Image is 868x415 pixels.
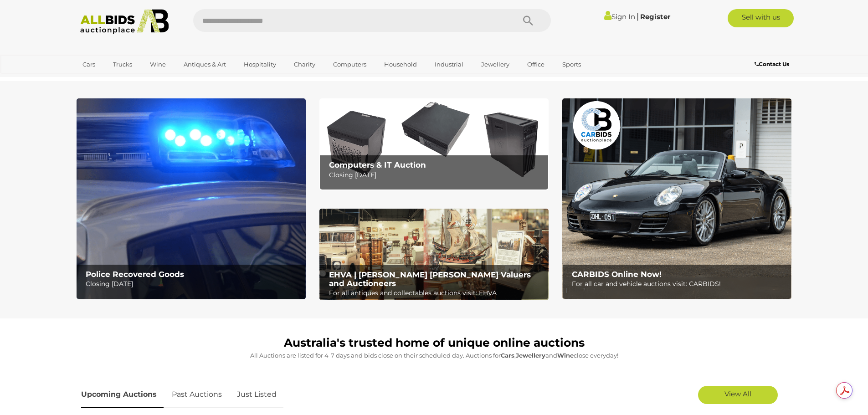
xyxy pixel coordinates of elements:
a: Computers [327,57,372,72]
b: Police Recovered Goods [86,270,184,279]
b: CARBIDS Online Now! [572,270,662,279]
a: Household [378,57,423,72]
a: Contact Us [755,59,791,69]
b: Contact Us [755,61,789,67]
a: Police Recovered Goods Police Recovered Goods Closing [DATE] [77,98,306,299]
a: Sell with us [728,9,794,27]
h1: Australia's trusted home of unique online auctions [81,337,787,349]
a: Industrial [429,57,469,72]
a: Wine [144,57,172,72]
a: [GEOGRAPHIC_DATA] [77,72,153,87]
strong: Cars [501,352,514,359]
a: Sports [556,57,587,72]
a: Upcoming Auctions [81,381,164,408]
span: View All [724,389,751,398]
button: Search [505,9,551,32]
a: Hospitality [238,57,282,72]
img: CARBIDS Online Now! [562,98,791,299]
a: Jewellery [475,57,515,72]
img: Computers & IT Auction [319,98,549,190]
p: For all antiques and collectables auctions visit: EHVA [329,287,544,299]
a: Past Auctions [165,381,229,408]
a: Office [521,57,550,72]
p: Closing [DATE] [86,278,300,290]
a: Charity [288,57,321,72]
a: Register [640,12,670,21]
p: All Auctions are listed for 4-7 days and bids close on their scheduled day. Auctions for , and cl... [81,350,787,361]
a: CARBIDS Online Now! CARBIDS Online Now! For all car and vehicle auctions visit: CARBIDS! [562,98,791,299]
a: Sign In [604,12,635,21]
strong: Wine [557,352,574,359]
a: View All [698,386,778,404]
a: Trucks [107,57,138,72]
img: EHVA | Evans Hastings Valuers and Auctioneers [319,209,549,301]
b: EHVA | [PERSON_NAME] [PERSON_NAME] Valuers and Auctioneers [329,270,531,288]
img: Police Recovered Goods [77,98,306,299]
a: Cars [77,57,101,72]
p: For all car and vehicle auctions visit: CARBIDS! [572,278,786,290]
a: Antiques & Art [178,57,232,72]
a: Computers & IT Auction Computers & IT Auction Closing [DATE] [319,98,549,190]
p: Closing [DATE] [329,169,544,181]
strong: Jewellery [516,352,545,359]
a: EHVA | Evans Hastings Valuers and Auctioneers EHVA | [PERSON_NAME] [PERSON_NAME] Valuers and Auct... [319,209,549,301]
span: | [637,11,639,21]
a: Just Listed [230,381,283,408]
b: Computers & IT Auction [329,160,426,169]
img: Allbids.com.au [75,9,174,34]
